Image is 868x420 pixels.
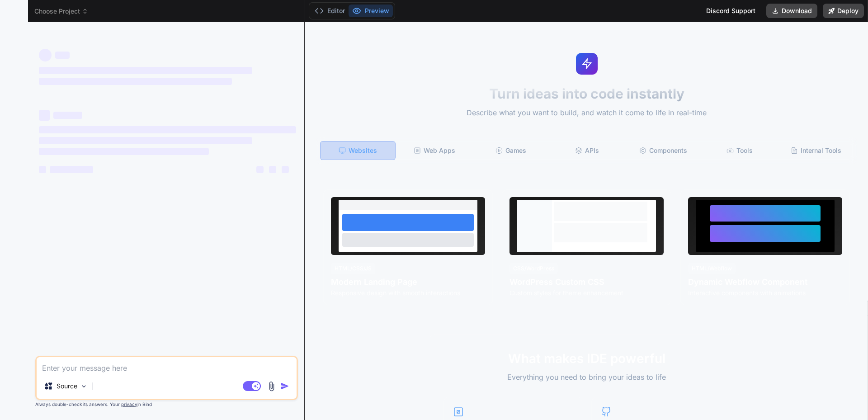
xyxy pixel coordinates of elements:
p: Everything you need to bring your ideas to life [443,372,730,382]
h4: WordPress Custom CSS [509,276,664,288]
span: ‌ [55,52,70,59]
span: ‌ [53,112,82,119]
div: Games [474,141,548,160]
span: ‌ [39,78,232,85]
span: ‌ [39,166,46,173]
img: Pick Models [80,382,88,390]
div: Components [626,141,701,160]
h2: What makes IDE powerful [443,349,730,368]
div: Websites [320,141,396,160]
div: APIs [550,141,624,160]
span: ‌ [39,110,50,121]
h4: Dynamic Webflow Component [688,276,842,288]
span: ‌ [39,49,52,61]
p: Interactive components with animations [688,288,842,297]
div: Discord Support [701,4,761,18]
button: Preview [349,5,393,17]
p: Custom styles for theme enhancement [509,288,664,297]
span: Choose Project [34,7,88,16]
h1: Turn ideas into code instantly [311,85,863,102]
div: CSS/WordPress [509,263,558,274]
img: attachment [266,381,277,392]
h4: Modern Landing Page [331,276,485,288]
button: Deploy [823,4,864,18]
span: ‌ [50,166,93,173]
p: Responsive design with smooth interactions [331,288,485,297]
span: ‌ [39,67,252,74]
div: HTML/CSS/JS [331,263,375,274]
div: Tools [703,141,777,160]
button: Editor [311,5,349,17]
div: HTML/Webflow [688,263,736,274]
p: Describe what you want to build, and watch it come to life in real-time [311,107,863,119]
p: Source [57,382,77,391]
span: ‌ [39,148,209,155]
p: Always double-check its answers. Your in Bind [35,400,298,409]
span: privacy [121,401,137,407]
span: ‌ [256,166,264,173]
div: Internal Tools [778,141,853,160]
img: icon [280,382,289,391]
span: ‌ [39,137,252,144]
span: ‌ [282,166,289,173]
span: ‌ [39,126,296,133]
button: Download [766,4,817,18]
div: Web Apps [397,141,472,160]
span: ‌ [269,166,276,173]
